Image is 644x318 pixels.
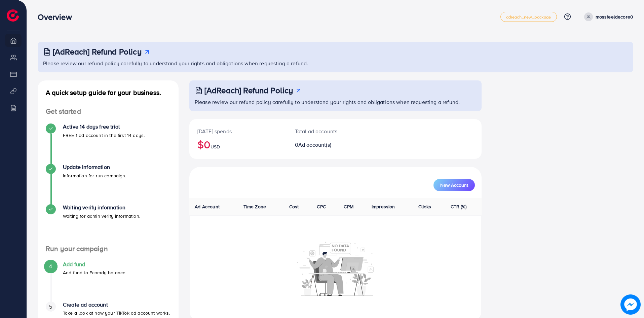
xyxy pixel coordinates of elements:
p: [DATE] spends [197,127,279,135]
span: 4 [49,262,52,270]
p: mossfeeldecore0 [596,13,633,21]
span: CPC [317,203,326,210]
p: Please review our refund policy carefully to understand your rights and obligations when requesti... [43,59,629,67]
h4: Active 14 days free trial [63,123,145,130]
h4: Create ad account [63,302,170,308]
span: 5 [49,303,52,311]
h2: 0 [295,142,352,148]
h3: [AdReach] Refund Policy [204,85,293,95]
p: FREE 1 ad account in the first 14 days. [63,131,145,139]
li: Active 14 days free trial [38,123,179,164]
a: mossfeeldecore0 [581,12,633,21]
span: Impression [372,203,395,210]
span: adreach_new_package [506,15,551,19]
h3: [AdReach] Refund Policy [53,47,142,57]
img: image [620,294,640,314]
span: USD [211,143,220,150]
h4: Update Information [63,164,126,170]
p: Information for run campaign. [63,172,126,180]
button: New Account [433,179,475,191]
span: Cost [289,203,299,210]
img: logo [7,9,19,22]
p: Add fund to Ecomdy balance [63,269,125,277]
h4: A quick setup guide for your business. [38,89,179,97]
p: Total ad accounts [295,127,352,135]
li: Add fund [38,261,179,302]
li: Update Information [38,164,179,204]
h4: Add fund [63,261,125,268]
span: Ad account(s) [298,141,331,148]
h4: Waiting verify information [63,204,140,211]
span: CPM [344,203,353,210]
span: CTR (%) [451,203,466,210]
span: New Account [440,183,468,187]
p: Take a look at how your TikTok ad account works. [63,309,170,317]
li: Waiting verify information [38,204,179,245]
span: Time Zone [243,203,266,210]
h3: Overview [38,12,77,22]
p: Waiting for admin verify information. [63,212,140,220]
p: Please review our refund policy carefully to understand your rights and obligations when requesti... [195,98,478,106]
h4: Run your campaign [38,245,179,253]
h4: Get started [38,107,179,116]
img: No account [297,241,374,296]
span: Clicks [418,203,431,210]
h2: $0 [197,138,279,151]
a: adreach_new_package [500,12,557,22]
span: Ad Account [195,203,220,210]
